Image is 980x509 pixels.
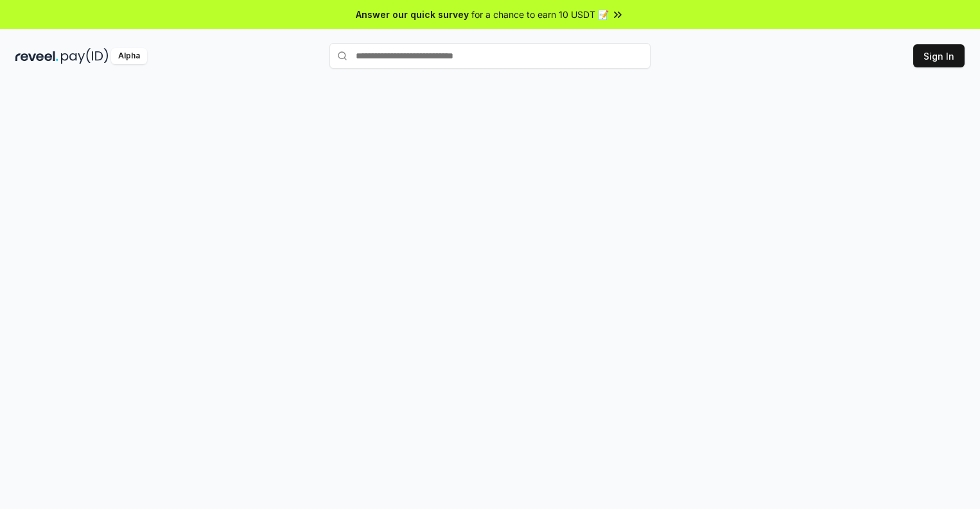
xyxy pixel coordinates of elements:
[913,44,965,67] button: Sign In
[356,8,469,21] span: Answer our quick survey
[471,8,609,21] span: for a chance to earn 10 USDT 📝
[15,48,58,64] img: reveel_dark
[111,48,147,64] div: Alpha
[61,48,109,64] img: pay_id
